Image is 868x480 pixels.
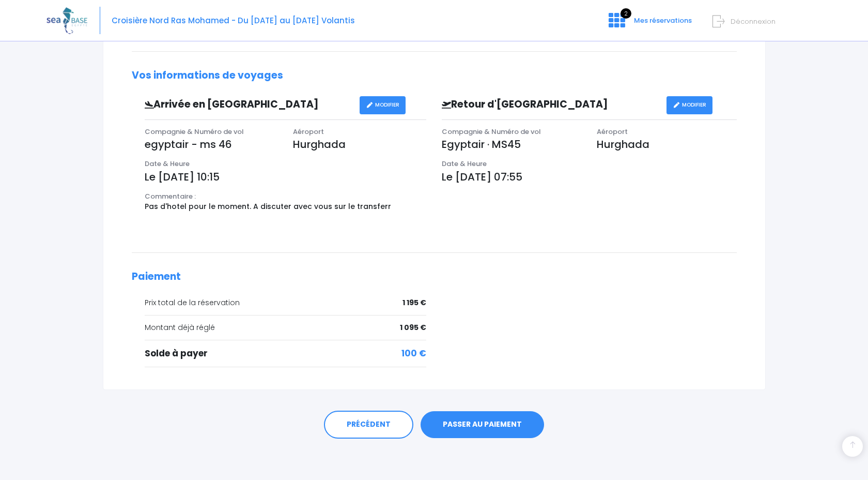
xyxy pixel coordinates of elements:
[129,61,158,68] div: Mots-clés
[400,322,426,333] span: 1 095 €
[27,27,117,35] div: Domaine: [DOMAIN_NAME]
[117,60,126,68] img: tab_keywords_by_traffic_grey.svg
[42,60,50,68] img: tab_domain_overview_orange.svg
[132,70,737,82] h2: Vos informations de voyages
[401,347,426,361] span: 100 €
[29,17,51,25] div: v 4.0.25
[597,137,736,152] p: Hurghada
[442,137,581,152] p: Egyptair · MS45
[667,96,712,114] a: MODIFIER
[132,271,737,283] h2: Paiement
[600,19,698,29] a: 2 Mes réservations
[442,159,487,169] span: Date & Heure
[145,169,427,185] p: Le [DATE] 10:15
[442,169,737,185] p: Le [DATE] 07:55
[293,137,426,152] p: Hurghada
[145,201,427,212] p: Pas d'hotel pour le moment. A discuter avec vous sur le transferr
[360,96,406,114] a: MODIFIER
[634,16,692,25] span: Mes réservations
[137,99,360,111] h3: Arrivée en [GEOGRAPHIC_DATA]
[434,99,667,111] h3: Retour d'[GEOGRAPHIC_DATA]
[597,127,628,137] span: Aéroport
[17,27,25,35] img: website_grey.svg
[145,322,427,333] div: Montant déjà réglé
[145,297,427,308] div: Prix total de la réservation
[324,411,413,439] a: PRÉCÉDENT
[442,127,541,137] span: Compagnie & Numéro de vol
[621,8,631,19] span: 2
[145,137,278,152] p: egyptair - ms 46
[731,17,776,26] span: Déconnexion
[402,297,426,308] span: 1 195 €
[145,159,190,169] span: Date & Heure
[145,347,427,361] div: Solde à payer
[293,127,324,137] span: Aéroport
[145,191,196,201] span: Commentaire :
[112,15,355,26] span: Croisière Nord Ras Mohamed - Du [DATE] au [DATE] Volantis
[145,127,244,137] span: Compagnie & Numéro de vol
[421,411,544,438] a: PASSER AU PAIEMENT
[17,17,25,25] img: logo_orange.svg
[53,61,80,68] div: Domaine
